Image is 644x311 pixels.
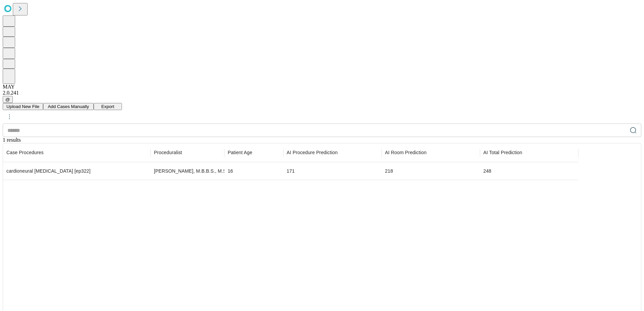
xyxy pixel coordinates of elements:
a: Export [94,103,122,109]
span: Export [101,104,115,109]
span: Patient in room to patient out of room [385,149,426,156]
button: @ [3,96,13,103]
span: Proceduralist [154,149,182,156]
span: Patient Age [228,149,252,156]
span: @ [5,97,10,102]
div: 2.0.241 [3,90,641,96]
button: Add Cases Manually [43,103,94,110]
div: MAY [3,84,641,90]
span: Time-out to extubation/pocket closure [287,149,337,156]
button: Export [94,103,122,110]
span: 248 [483,168,491,174]
button: Upload New File [3,103,43,110]
span: Includes set-up, patient in-room to patient out-of-room, and clean-up [483,149,522,156]
span: 1 results [3,137,21,143]
div: 16 [228,163,280,180]
span: 218 [385,168,393,174]
span: Upload New File [6,104,39,109]
button: kebab-menu [3,111,15,123]
div: cardioneural [MEDICAL_DATA] [ep322] [6,163,147,180]
span: Scheduled procedures [6,149,43,156]
div: [PERSON_NAME], M.B.B.S., M.S. [1677227] [154,163,221,180]
span: 171 [287,168,295,174]
span: Add Cases Manually [48,104,89,109]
